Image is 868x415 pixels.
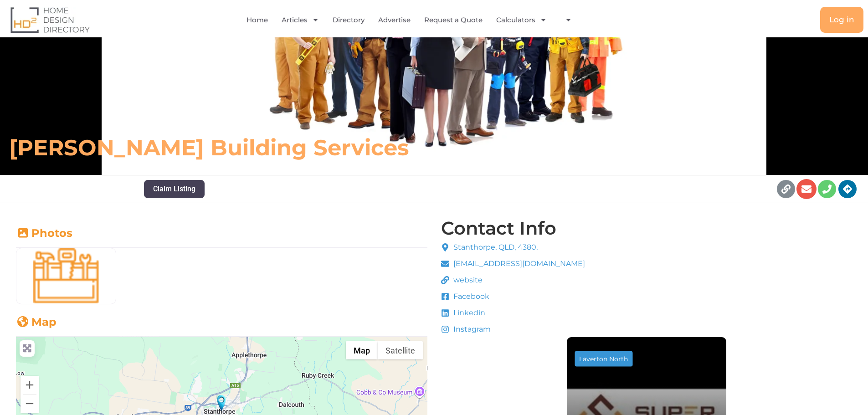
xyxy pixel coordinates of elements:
a: Directory [333,10,365,31]
a: [EMAIL_ADDRESS][DOMAIN_NAME] [441,258,586,269]
button: Zoom in [21,376,39,394]
a: Request a Quote [424,10,483,31]
span: Stanthorpe, QLD, 4380, [451,242,538,253]
h6: [PERSON_NAME] Building Services [9,134,603,161]
a: website [441,275,586,286]
nav: Menu [176,10,649,31]
a: Calculators [496,10,547,31]
button: Zoom out [21,395,39,413]
a: Home [247,10,268,31]
span: Log in [829,16,854,24]
span: Facebook [451,291,489,302]
span: [EMAIL_ADDRESS][DOMAIN_NAME] [451,258,585,269]
button: Show street map [346,341,378,359]
div: Laverton North [579,355,628,362]
button: Show satellite imagery [378,341,423,359]
a: Photos [16,226,72,240]
span: Instagram [451,324,491,335]
a: Advertise [378,10,411,31]
img: Builders [16,248,116,304]
a: Map [16,315,56,328]
span: Linkedin [451,307,485,318]
div: Jim Green Building Services [217,395,226,411]
span: website [451,275,483,286]
a: Articles [282,10,319,31]
a: Log in [820,7,863,33]
h4: Contact Info [441,219,556,237]
button: Claim Listing [144,180,205,198]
